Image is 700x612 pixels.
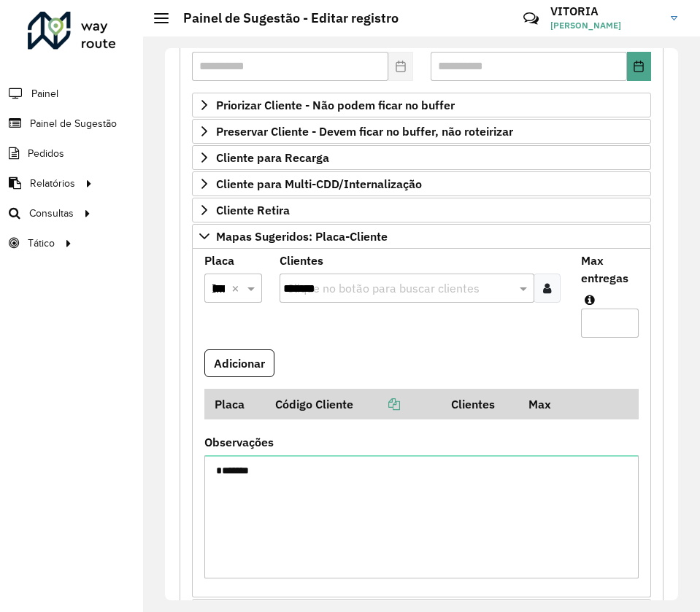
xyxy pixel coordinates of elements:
[192,145,651,170] a: Cliente para Recarga
[30,176,75,191] span: Relatórios
[231,279,244,297] span: Clear all
[627,52,651,81] button: Choose Date
[192,198,651,222] a: Cliente Retira
[169,10,399,26] h2: Painel de Sugestão - Editar registro
[216,99,455,111] span: Priorizar Cliente - Não podem ficar no buffer
[31,86,58,101] span: Painel
[353,397,400,411] a: Copiar
[192,249,651,598] div: Mapas Sugeridos: Placa-Cliente
[28,236,55,251] span: Tático
[29,206,74,221] span: Consultas
[216,178,422,190] span: Cliente para Multi-CDD/Internalização
[192,119,651,144] a: Preservar Cliente - Devem ficar no buffer, não roteirizar
[204,252,234,269] label: Placa
[550,19,660,32] span: [PERSON_NAME]
[265,389,441,419] th: Código Cliente
[192,93,651,117] a: Priorizar Cliente - Não podem ficar no buffer
[585,294,595,306] em: Máximo de clientes que serão colocados na mesma rota com os clientes informados
[216,231,388,242] span: Mapas Sugeridos: Placa-Cliente
[581,252,639,287] label: Max entregas
[192,171,651,196] a: Cliente para Multi-CDD/Internalização
[28,146,64,161] span: Pedidos
[216,125,513,137] span: Preservar Cliente - Devem ficar no buffer, não roteirizar
[280,252,323,269] label: Clientes
[441,389,518,419] th: Clientes
[204,349,274,377] button: Adicionar
[204,389,265,419] th: Placa
[192,224,651,249] a: Mapas Sugeridos: Placa-Cliente
[216,204,290,216] span: Cliente Retira
[204,433,274,451] label: Observações
[518,389,577,419] th: Max
[216,152,329,163] span: Cliente para Recarga
[550,4,660,18] h3: VITORIA
[515,3,547,34] a: Contato Rápido
[30,116,117,131] span: Painel de Sugestão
